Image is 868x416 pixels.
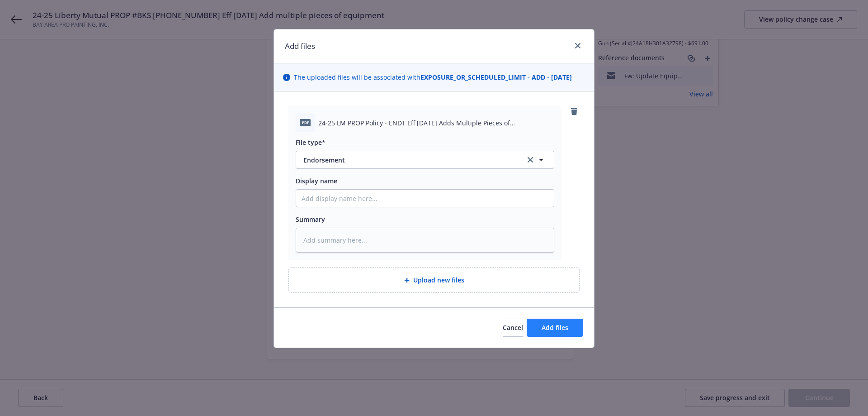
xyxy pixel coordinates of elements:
h1: Add files [285,40,315,52]
span: 24-25 LM PROP Policy - ENDT Eff [DATE] Adds Multiple Pieces of Equipment.pdf [318,118,554,128]
span: Endorsement [303,155,513,165]
a: clear selection [525,154,536,165]
button: Cancel [503,319,523,337]
strong: EXPOSURE_OR_SCHEDULED_LIMIT - ADD - [DATE] [420,73,572,81]
div: Upload new files [288,267,580,293]
span: Display name [296,177,337,185]
span: pdf [300,119,311,126]
span: File type* [296,138,325,147]
span: Summary [296,215,325,224]
button: Endorsementclear selection [296,151,554,169]
button: Add files [527,319,583,337]
input: Add display name here... [296,190,554,207]
a: close [572,40,583,51]
span: Add files [542,323,568,332]
span: Cancel [503,323,523,332]
a: remove [569,106,580,117]
span: The uploaded files will be associated with [294,72,572,82]
span: Upload new files [413,275,464,285]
